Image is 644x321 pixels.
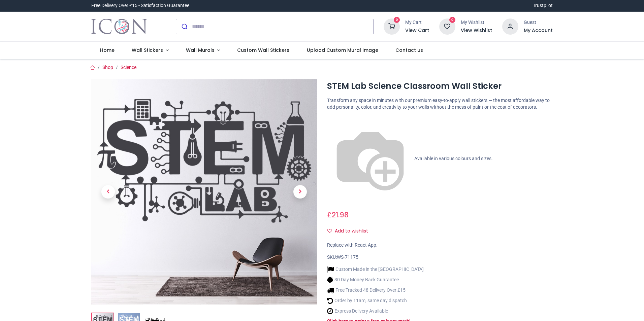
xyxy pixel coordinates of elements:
li: Express Delivery Available [327,308,424,315]
span: Next [293,185,307,199]
span: 21.98 [332,210,349,220]
li: Order by 11am, same day dispatch [327,297,424,304]
a: Trustpilot [533,2,553,9]
img: Icon Wall Stickers [91,17,147,36]
div: Free Delivery Over £15 - Satisfaction Guarantee [91,2,189,9]
a: Wall Murals [177,42,229,59]
h1: STEM Lab Science Classroom Wall Sticker [327,80,553,92]
span: Contact us [395,47,423,53]
a: Science [121,65,136,70]
button: Submit [176,19,192,34]
a: View Cart [405,27,429,34]
a: View Wishlist [461,27,492,34]
li: 30 Day Money Back Guarantee [327,276,424,283]
a: Next [283,113,317,271]
a: Logo of Icon Wall Stickers [91,17,147,36]
sup: 0 [394,17,400,23]
span: Previous [101,185,115,199]
img: color-wheel.png [327,116,413,202]
a: 0 [384,23,400,29]
li: Custom Made in the [GEOGRAPHIC_DATA] [327,266,424,273]
li: Free Tracked 48 Delivery Over £15 [327,287,424,294]
button: Add to wishlistAdd to wishlist [327,225,374,237]
span: Wall Murals [186,47,215,53]
sup: 0 [449,17,456,23]
div: My Wishlist [461,19,492,26]
span: Home [100,47,115,53]
a: Shop [102,65,113,70]
a: 0 [439,23,455,29]
div: Replace with React App. [327,242,553,249]
span: Wall Stickers [132,47,163,53]
img: STEM Lab Science Classroom Wall Sticker [91,79,317,305]
span: Available in various colours and sizes. [414,156,493,161]
span: Upload Custom Mural Image [307,47,378,53]
span: Custom Wall Stickers [237,47,289,53]
a: Wall Stickers [123,42,177,59]
i: Add to wishlist [327,228,332,233]
span: £ [327,210,349,220]
a: Previous [91,113,125,271]
a: My Account [524,27,553,34]
span: WS-71175 [337,254,358,260]
p: Transform any space in minutes with our premium easy-to-apply wall stickers — the most affordable... [327,97,553,110]
div: Guest [524,19,553,26]
div: SKU: [327,254,553,261]
div: My Cart [405,19,429,26]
